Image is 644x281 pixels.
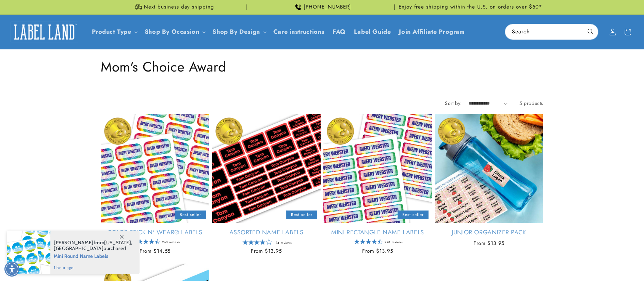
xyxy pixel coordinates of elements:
summary: Product Type [88,24,141,40]
a: Color Stick N' Wear® Labels [101,229,209,236]
a: FAQ [328,24,350,40]
span: 5 products [519,100,543,107]
span: [PERSON_NAME] [54,239,94,246]
span: Join Affiliate Program [399,28,465,36]
span: [GEOGRAPHIC_DATA] [54,245,103,251]
label: Sort by: [445,100,462,107]
a: Join Affiliate Program [395,24,469,40]
span: FAQ [333,28,346,36]
a: Product Type [92,27,131,36]
img: Label Land [10,21,78,43]
a: Label Guide [350,24,395,40]
span: Enjoy free shipping within the U.S. on orders over $50* [399,4,542,11]
span: Label Guide [354,28,391,36]
summary: Shop By Design [208,24,269,40]
summary: Shop By Occasion [141,24,209,40]
a: Mini Rectangle Name Labels [323,229,432,236]
span: Mini Round Name Labels [54,251,132,260]
span: 1 hour ago [54,265,132,271]
span: from , purchased [54,240,132,251]
a: Junior Organizer Pack [435,229,543,236]
span: Shop By Occasion [145,28,199,36]
a: Shop By Design [212,27,260,36]
a: Label Land [8,19,81,45]
a: Assorted Name Labels [212,229,321,236]
span: Next business day shipping [144,4,214,11]
h1: Mom's Choice Award [101,58,543,76]
button: Search [583,24,598,39]
span: [PHONE_NUMBER] [304,4,351,11]
a: Care instructions [269,24,328,40]
div: Accessibility Menu [4,262,19,277]
span: [US_STATE] [104,239,131,246]
span: Care instructions [273,28,324,36]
